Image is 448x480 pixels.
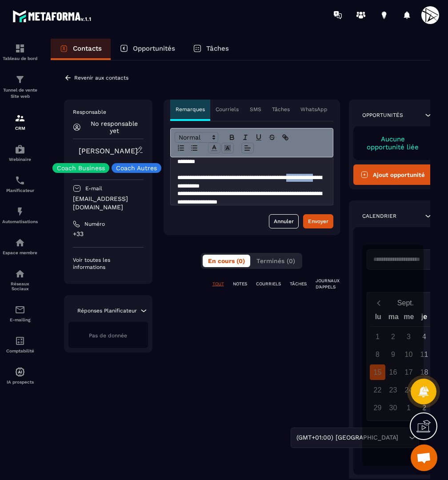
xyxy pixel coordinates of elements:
div: Search for option [291,428,419,448]
p: IA prospects [2,380,38,384]
img: social-network [15,268,25,279]
div: Ouvrir le chat [411,444,437,471]
button: Annuler [269,214,299,228]
p: Contacts [73,44,102,52]
p: Voir toutes les informations [73,256,144,271]
span: Pas de donnée [89,332,127,339]
button: Ajout opportunité [353,164,433,185]
a: Tâches [184,39,238,60]
p: Opportunités [133,44,175,52]
a: schedulerschedulerPlanificateur [2,168,38,200]
img: scheduler [15,175,25,186]
p: Coach Business [57,165,105,171]
img: automations [15,144,25,155]
a: [PERSON_NAME] [79,147,138,155]
p: Tableau de bord [2,56,38,61]
div: je [416,311,432,326]
p: Planificateur [2,188,38,193]
p: Tâches [272,106,290,113]
a: automationsautomationsWebinaire [2,137,38,168]
p: WhatsApp [300,106,328,113]
p: +33 [73,230,144,238]
p: Espace membre [2,250,38,255]
a: formationformationTableau de bord [2,36,38,68]
a: emailemailE-mailing [2,298,38,329]
p: Courriels [216,106,239,113]
img: formation [15,113,25,124]
button: Terminés (0) [251,255,300,267]
p: Numéro [84,220,105,228]
img: automations [15,206,25,217]
p: JOURNAUX D'APPELS [316,278,340,290]
button: Envoyer [303,214,333,228]
p: Opportunités [362,112,403,119]
p: Coach Autres [116,165,157,171]
span: (GMT+01:00) [GEOGRAPHIC_DATA] [294,433,400,443]
a: Opportunités [111,39,184,60]
p: No responsable yet [85,120,144,134]
span: Terminés (0) [256,257,295,264]
p: E-mail [85,185,102,192]
p: TÂCHES [290,281,307,287]
a: social-networksocial-networkRéseaux Sociaux [2,262,38,298]
a: formationformationCRM [2,106,38,137]
p: Automatisations [2,219,38,224]
p: Tunnel de vente Site web [2,87,38,100]
span: En cours (0) [208,257,245,264]
p: Comptabilité [2,348,38,353]
a: formationformationTunnel de vente Site web [2,68,38,106]
p: Réseaux Sociaux [2,281,38,291]
a: accountantaccountantComptabilité [2,329,38,360]
p: TOUT [212,281,224,287]
p: Remarques [176,106,205,113]
p: Revenir aux contacts [74,75,128,81]
p: E-mailing [2,317,38,322]
a: automationsautomationsEspace membre [2,231,38,262]
p: Aucune opportunité liée [362,135,424,151]
p: Tâches [206,44,229,52]
img: accountant [15,336,25,346]
div: 18 [416,364,432,380]
div: 4 [416,329,432,344]
p: NOTES [233,281,247,287]
img: formation [15,74,25,85]
img: automations [15,237,25,248]
a: Contacts [51,39,111,60]
img: email [15,304,25,315]
img: logo [12,8,92,24]
p: Réponses Planificateur [77,307,137,314]
div: Envoyer [308,217,328,226]
p: COURRIELS [256,281,281,287]
button: En cours (0) [203,255,250,267]
p: Calendrier [362,212,396,220]
img: automations [15,367,25,377]
p: CRM [2,126,38,131]
p: Responsable [73,108,144,116]
div: 11 [416,347,432,362]
p: Webinaire [2,157,38,162]
a: automationsautomationsAutomatisations [2,200,38,231]
p: SMS [250,106,261,113]
img: formation [15,43,25,54]
p: [EMAIL_ADDRESS][DOMAIN_NAME] [73,195,144,212]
